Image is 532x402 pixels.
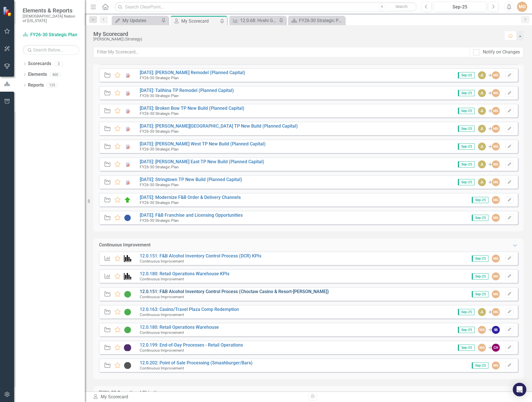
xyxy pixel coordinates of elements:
[492,89,500,97] div: MG
[93,31,499,37] div: My Scorecard
[93,47,470,57] input: Filter My Scorecard...
[3,7,13,16] img: ClearPoint Strategy
[124,326,131,333] img: CI Action Plan Approved/In Progress
[93,37,499,41] div: [PERSON_NAME] (Strategy)
[124,90,131,96] img: Planned Capital
[472,215,488,221] span: Sep-25
[478,71,486,79] div: JL
[124,125,131,132] img: Planned Capital
[140,348,184,352] small: Continuous Improvement
[492,125,500,133] div: MG
[113,17,160,24] a: My Updates
[140,294,184,299] small: Continuous Improvement
[124,309,131,315] img: CI Action Plan Approved/In Progress
[124,362,131,369] img: CI Upcoming
[23,32,79,38] a: FY26-30 Strategic Plan
[140,307,239,312] a: 12.0.163: Casino/Travel Plaza Comp Redemption
[140,200,179,205] small: FY26-30 Strategic Plan
[458,108,475,114] span: Sep-25
[122,17,160,24] div: My Updates
[240,17,277,24] div: 12.0.68: Hvshi Gift Shop Inventory KPIs
[124,214,131,221] img: Not Started
[140,277,184,281] small: Continuous Improvement
[517,2,527,12] button: MG
[492,214,500,222] div: MG
[124,291,131,298] img: CI Action Plan Approved/In Progress
[492,196,500,204] div: MG
[140,147,179,151] small: FY26-30 Strategic Plan
[483,49,520,55] div: Notify on Changes
[124,108,131,114] img: Planned Capital
[28,61,51,67] a: Scorecards
[492,71,500,79] div: MG
[478,89,486,97] div: JL
[140,88,234,93] a: [DATE]: Talihina TP Remodel (Planned Capital)
[299,17,343,24] div: FY26-30 Strategic Plan
[492,178,500,186] div: MG
[124,161,131,168] img: Planned Capital
[478,344,486,352] div: MG
[124,344,131,351] img: CI In Progress
[472,197,488,203] span: Sep-25
[140,330,184,335] small: Continuous Improvement
[140,342,243,348] a: 12.0.199: End-of-Day Processes - Retail Operations
[54,61,63,66] div: 3
[472,291,488,297] span: Sep-25
[140,111,179,116] small: FY26-30 Strategic Plan
[140,76,179,80] small: FY26-30 Strategic Plan
[124,72,131,79] img: Planned Capital
[140,212,243,218] a: [DATE]: F&B Franchise and Licensing Opportunities
[458,143,475,150] span: Sep-25
[140,366,184,370] small: Continuous Improvement
[435,4,484,10] div: Sep-25
[458,179,475,185] span: Sep-25
[395,4,408,9] span: Search
[140,360,253,366] a: 12.0.202: Point of Sale Processing (Smashburger/Bars)
[99,242,150,248] div: Continuous Improvement
[181,18,219,25] div: My Scorecard
[478,107,486,115] div: JL
[492,308,500,316] div: MG
[140,271,229,276] a: 12.0.180: Retail Operations Warehouse KPIs
[472,255,488,262] span: Sep-25
[124,255,131,262] img: Performance Management
[513,383,526,396] div: Open Intercom Messenger
[140,165,179,169] small: FY26-30 Strategic Plan
[492,272,500,280] div: MG
[492,255,500,263] div: MG
[458,126,475,132] span: Sep-25
[140,123,298,129] a: [DATE]: [PERSON_NAME][GEOGRAPHIC_DATA] TP New Build (Planned Capital)
[140,93,179,98] small: FY26-30 Strategic Plan
[23,14,79,23] small: [DEMOGRAPHIC_DATA] Nation of [US_STATE]
[387,3,415,11] button: Search
[492,326,500,334] div: SB
[433,2,486,12] button: Sep-25
[140,259,184,263] small: Continuous Improvement
[492,290,500,298] div: MG
[124,273,131,280] img: Performance Management
[290,17,343,24] a: FY26-30 Strategic Plan
[23,45,79,55] input: Search Below...
[93,394,304,400] div: My Scorecard
[458,161,475,167] span: Sep-25
[99,390,163,396] div: FY26-30 Operational Objectives
[140,159,264,164] a: [DATE]: [PERSON_NAME] East TP New Build (Planned Capital)
[492,143,500,151] div: MG
[124,143,131,150] img: Planned Capital
[23,7,79,14] span: Elements & Reports
[492,107,500,115] div: MG
[458,72,475,78] span: Sep-25
[140,70,245,75] a: [DATE]: [PERSON_NAME] Remodel (Planned Capital)
[140,129,179,134] small: FY26-30 Strategic Plan
[472,362,488,369] span: Sep-25
[478,308,486,316] div: JL
[140,195,241,200] a: [DATE]: Modernize F&B Order & Delivery Channels
[478,125,486,133] div: JL
[124,197,131,203] img: On Target
[140,324,219,330] a: 12.0.180: Retail Operations Warehouse
[478,143,486,151] div: JL
[140,289,329,294] a: 12.0.151: F&B Alcohol Inventory Control Process (Choctaw Casino & Resort-[PERSON_NAME])
[231,17,277,24] a: 12.0.68: Hvshi Gift Shop Inventory KPIs
[28,71,47,78] a: Elements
